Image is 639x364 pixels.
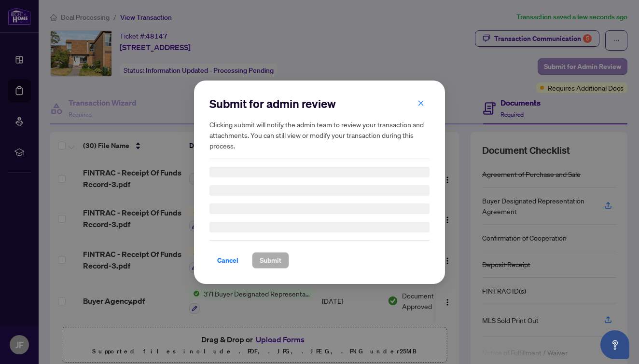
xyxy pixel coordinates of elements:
span: close [417,99,424,106]
button: Open asap [600,330,629,359]
button: Cancel [209,252,246,269]
button: Submit [252,252,289,269]
span: Cancel [217,253,238,268]
h2: Submit for admin review [209,96,430,111]
h5: Clicking submit will notify the admin team to review your transaction and attachments. You can st... [209,119,430,151]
